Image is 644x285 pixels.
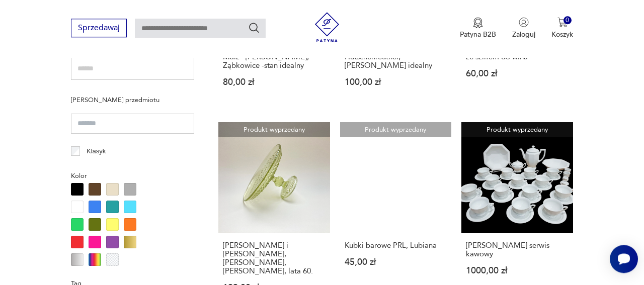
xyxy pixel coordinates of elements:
img: Ikona medalu [473,17,483,28]
button: Szukaj [248,22,260,34]
button: 0Koszyk [551,17,573,39]
p: 100,00 zł [345,78,447,86]
h3: [PERSON_NAME] serwis kawowy [466,241,569,258]
button: Zaloguj [512,17,535,39]
h3: Kubki barowe PRL, Lubiana [345,241,447,250]
img: Ikonka użytkownika [519,17,529,27]
iframe: Smartsupp widget button [610,245,638,273]
p: 1000,00 zł [466,266,569,275]
a: Ikona medaluPatyna B2B [460,17,496,39]
p: [PERSON_NAME] przedmiotu [71,94,194,106]
a: Sprzedawaj [71,25,127,32]
h3: [PERSON_NAME] i [PERSON_NAME], [PERSON_NAME], [PERSON_NAME], lata 60. [223,241,326,275]
p: Koszyk [551,30,573,39]
button: Patyna B2B [460,17,496,39]
p: Klasyk [87,146,106,157]
img: Ikona koszyka [557,17,568,27]
p: 45,00 zł [345,258,447,266]
h3: Kieliszek kryształowy zielony ze szlifem do wina [466,44,569,61]
h3: Pomarańczowa patera-miska Hutschenreuther, [PERSON_NAME] idealny [345,44,447,70]
p: Zaloguj [512,30,535,39]
p: Kolor [71,170,194,181]
h3: Duży półmisek "Muszla lub Małż" [PERSON_NAME], Ząbkowice -stan idealny [223,44,326,70]
img: Patyna - sklep z meblami i dekoracjami vintage [312,12,342,42]
p: 80,00 zł [223,78,326,86]
button: Sprzedawaj [71,19,127,37]
p: Patyna B2B [460,30,496,39]
div: 0 [563,16,572,25]
p: 60,00 zł [466,69,569,78]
